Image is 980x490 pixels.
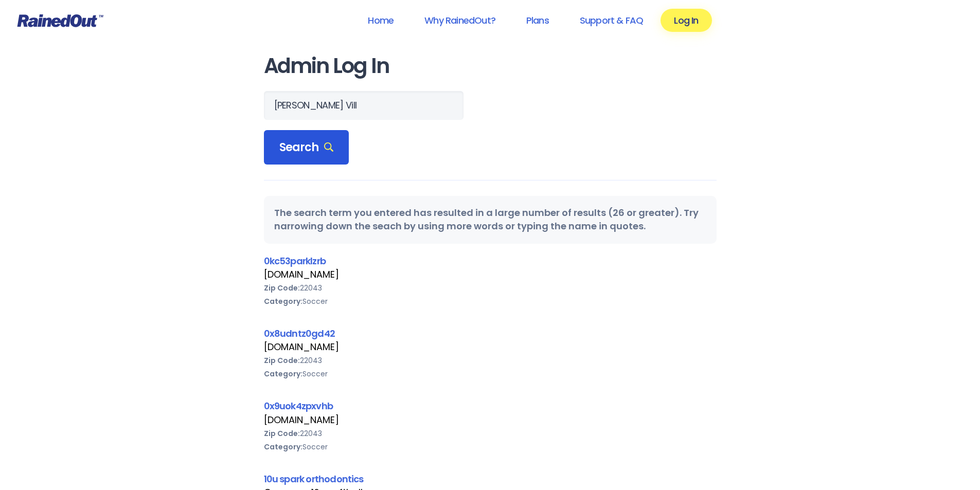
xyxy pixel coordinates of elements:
div: 0kc53parklzrb [264,254,717,268]
div: 10u spark orthodontics [264,472,717,486]
div: Soccer [264,295,717,308]
input: Search Orgs… [264,91,464,120]
h1: Admin Log In [264,55,717,78]
a: Log In [661,9,711,32]
div: [DOMAIN_NAME] [264,340,717,354]
b: Zip Code: [264,283,300,293]
b: Zip Code: [264,428,300,439]
b: Zip Code: [264,355,300,366]
a: 0x8udntz0gd42 [264,327,335,340]
div: 22043 [264,281,717,295]
b: Category: [264,369,302,379]
a: 10u spark orthodontics [264,473,364,485]
div: The search term you entered has resulted in a large number of results (26 or greater). Try narrow... [264,196,717,243]
b: Category: [264,442,302,452]
div: [DOMAIN_NAME] [264,268,717,281]
a: 0kc53parklzrb [264,255,326,267]
div: 22043 [264,354,717,367]
div: 22043 [264,427,717,440]
div: Search [264,130,349,165]
a: Why RainedOut? [411,9,509,32]
div: [DOMAIN_NAME] [264,413,717,427]
div: Soccer [264,440,717,453]
div: 0x8udntz0gd42 [264,326,717,340]
div: 0x9uok4zpxvhb [264,399,717,413]
a: Plans [513,9,562,32]
a: Support & FAQ [566,9,656,32]
div: Soccer [264,367,717,380]
b: Category: [264,296,302,306]
a: Home [354,9,407,32]
span: Search [279,140,334,155]
a: 0x9uok4zpxvhb [264,400,333,412]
